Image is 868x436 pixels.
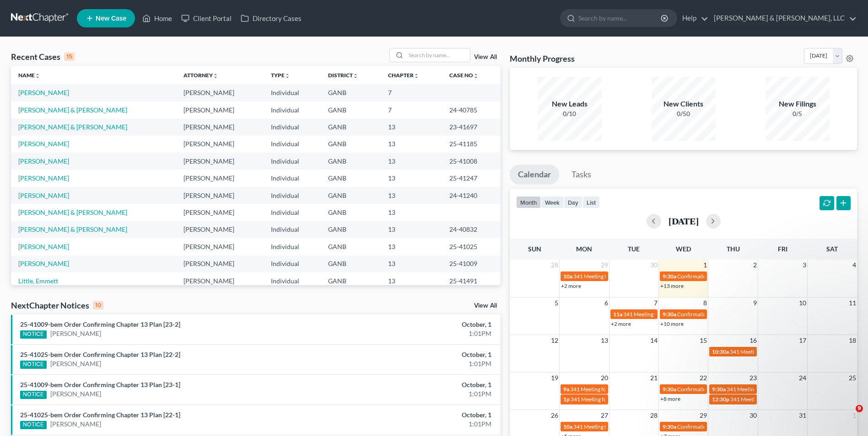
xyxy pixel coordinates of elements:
td: 7 [381,101,442,118]
td: Individual [264,272,321,289]
a: [PERSON_NAME] [18,243,69,250]
td: 13 [381,136,442,153]
td: Individual [264,101,321,118]
a: [PERSON_NAME] & [PERSON_NAME], LLC [709,10,857,27]
td: [PERSON_NAME] [176,153,264,170]
td: 13 [381,255,442,272]
td: 24-40832 [442,221,501,238]
a: [PERSON_NAME] & [PERSON_NAME] [18,106,127,114]
td: 13 [381,153,442,170]
td: Individual [264,136,321,153]
span: Wed [676,245,691,253]
div: NOTICE [20,391,47,399]
td: [PERSON_NAME] [176,204,264,221]
a: +2 more [561,282,581,289]
span: 30 [749,410,758,421]
td: GANB [321,101,381,118]
td: 25-41185 [442,136,501,153]
span: 13 [600,335,609,346]
td: [PERSON_NAME] [176,238,264,255]
a: [PERSON_NAME] [18,191,69,199]
a: 25-41009-bem Order Confirming Chapter 13 Plan [23-2] [20,320,180,328]
span: 14 [649,335,658,346]
span: 11a [613,311,622,318]
a: [PERSON_NAME] [50,420,101,429]
span: 9a [563,386,569,393]
td: GANB [321,84,381,101]
a: [PERSON_NAME] [18,140,69,148]
div: 1:01PM [340,329,491,338]
a: 25-41025-bem Order Confirming Chapter 13 Plan [22-2] [20,351,180,358]
a: Home [138,10,177,27]
td: [PERSON_NAME] [176,272,264,289]
td: 23-41697 [442,118,501,135]
td: 25-41025 [442,238,501,255]
span: 9:30a [663,311,676,318]
div: 1:01PM [340,420,491,429]
a: [PERSON_NAME] [18,157,69,165]
div: 0/10 [538,109,602,118]
input: Search by name... [578,10,662,27]
div: October, 1 [340,410,491,420]
td: 13 [381,238,442,255]
td: GANB [321,187,381,204]
span: 29 [699,410,708,421]
td: GANB [321,221,381,238]
td: 24-40785 [442,101,501,118]
i: unfold_more [473,73,479,79]
td: 13 [381,204,442,221]
button: month [516,196,541,208]
button: week [541,196,564,208]
td: 25-41008 [442,153,501,170]
span: 9:30a [663,273,676,280]
div: NOTICE [20,361,47,369]
a: Help [678,10,708,27]
td: [PERSON_NAME] [176,255,264,272]
i: unfold_more [35,73,40,79]
span: 9:30a [663,386,676,393]
div: NextChapter Notices [11,300,103,311]
td: Individual [264,187,321,204]
span: Mon [576,245,592,253]
div: New Clients [652,99,716,109]
span: Sun [528,245,541,253]
a: +2 more [611,320,631,327]
td: [PERSON_NAME] [176,187,264,204]
a: +13 more [660,282,684,289]
span: 341 Meeting for [PERSON_NAME] [570,386,652,393]
span: 7 [653,298,658,308]
a: Nameunfold_more [18,72,40,79]
span: 341 Meeting for [PERSON_NAME] & [PERSON_NAME] [571,396,701,403]
a: View All [474,54,497,60]
div: NOTICE [20,330,47,339]
td: GANB [321,204,381,221]
span: 341 Meeting for [PERSON_NAME] [573,423,656,430]
i: unfold_more [414,73,419,79]
div: 10 [93,301,103,309]
div: New Filings [766,99,830,109]
td: GANB [321,272,381,289]
td: GANB [321,136,381,153]
a: Tasks [563,165,599,185]
div: 15 [64,53,75,61]
a: Typeunfold_more [271,72,290,79]
td: GANB [321,118,381,135]
a: +10 more [660,320,684,327]
div: October, 1 [340,320,491,329]
td: Individual [264,204,321,221]
span: 10a [563,273,572,280]
td: GANB [321,170,381,186]
td: Individual [264,118,321,135]
i: unfold_more [285,73,290,79]
a: Attorneyunfold_more [183,72,218,79]
span: Tue [628,245,640,253]
span: 20 [600,372,609,383]
i: unfold_more [213,73,218,79]
td: Individual [264,84,321,101]
div: New Leads [538,99,602,109]
td: 13 [381,221,442,238]
a: 25-41009-bem Order Confirming Chapter 13 Plan [23-1] [20,381,180,388]
a: [PERSON_NAME] & [PERSON_NAME] [18,208,127,216]
td: Individual [264,255,321,272]
i: unfold_more [353,73,358,79]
